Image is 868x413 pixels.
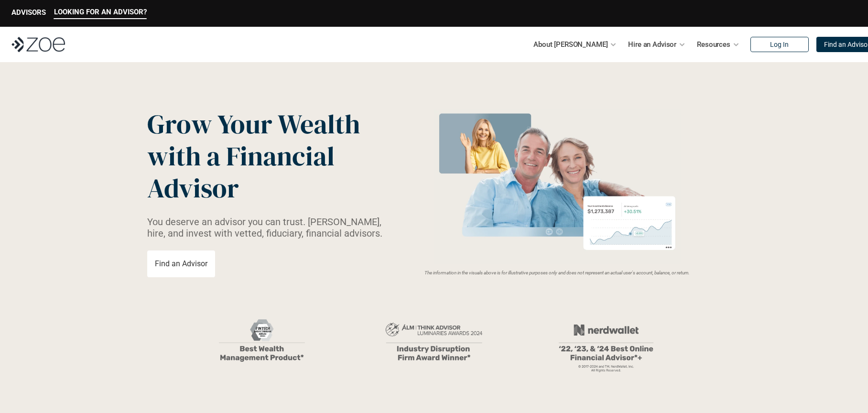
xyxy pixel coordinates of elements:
p: Find an Advisor [155,259,207,268]
p: LOOKING FOR AN ADVISOR? [54,8,147,16]
p: Resources [697,37,730,52]
span: with a Financial Advisor [147,138,340,206]
p: Hire an Advisor [628,37,676,52]
em: The information in the visuals above is for illustrative purposes only and does not represent an ... [424,270,690,275]
span: Grow Your Wealth [147,106,360,142]
p: ADVISORS [11,8,46,17]
p: About [PERSON_NAME] [533,37,608,52]
a: Log In [750,37,809,52]
a: Find an Advisor [147,250,215,277]
p: Log In [770,41,789,49]
p: You deserve an advisor you can trust. [PERSON_NAME], hire, and invest with vetted, fiduciary, fin... [147,216,394,239]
